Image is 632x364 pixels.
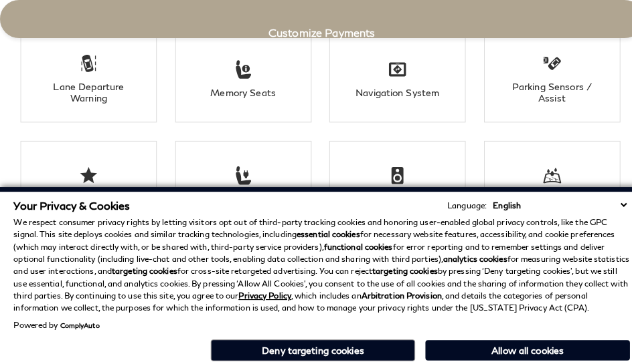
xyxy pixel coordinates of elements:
button: Allow all cookies [418,334,619,354]
strong: targeting cookies [110,261,174,271]
div: Navigation System [342,85,439,96]
div: Parking Sensors / Assist [493,79,590,102]
strong: analytics cookies [435,249,498,259]
div: Lane Departure Warning [39,79,136,102]
div: Memory Seats [190,85,287,96]
a: Privacy Policy [234,285,286,295]
span: Your Privacy & Cookies [13,195,128,208]
strong: essential cookies [291,225,353,235]
select: Language Select [481,195,619,208]
strong: targeting cookies [366,261,430,271]
div: Language: [439,198,478,206]
strong: functional cookies [318,237,386,247]
div: Powered by [13,315,98,323]
span: Customize Payments [264,25,369,38]
button: Deny targeting cookies [207,333,408,355]
p: We respect consumer privacy rights by letting visitors opt out of third-party tracking cookies an... [13,212,619,309]
strong: Arbitration Provision [355,285,434,295]
a: ComplyAuto [59,315,98,323]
